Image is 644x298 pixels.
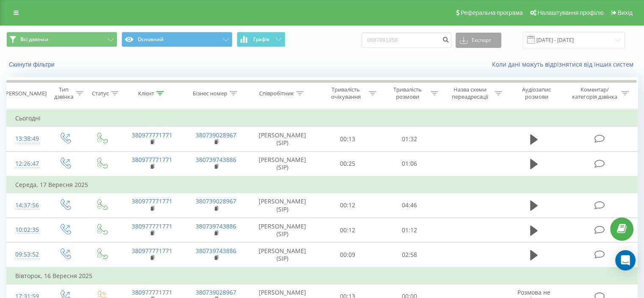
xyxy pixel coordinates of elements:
div: Тривалість розмови [386,86,428,100]
span: Всі дзвінки [20,36,48,43]
td: [PERSON_NAME] (SIP) [248,193,317,217]
td: 00:25 [317,151,379,176]
a: 380977771771 [132,197,172,205]
div: Статус [92,90,109,97]
td: Вівторок, 16 Вересня 2025 [7,267,638,284]
td: 02:58 [379,242,440,267]
div: 12:26:47 [15,156,38,172]
td: [PERSON_NAME] (SIP) [248,218,317,242]
td: 01:12 [379,218,440,242]
button: Скинути фільтри [6,61,59,68]
a: 380977771771 [132,288,172,296]
td: [PERSON_NAME] (SIP) [248,127,317,151]
div: Коментар/категорія дзвінка [569,86,619,100]
div: Клієнт [138,90,154,97]
span: Реферальна програма [461,9,523,16]
div: 09:53:52 [15,246,38,263]
div: Бізнес номер [193,90,227,97]
a: 380977771771 [132,222,172,230]
td: 01:32 [379,127,440,151]
span: Налаштування профілю [537,9,603,16]
td: [PERSON_NAME] (SIP) [248,151,317,176]
a: 380739028967 [196,288,236,296]
div: 14:37:56 [15,197,38,214]
span: Вихід [618,9,633,16]
div: Open Intercom Messenger [615,250,636,270]
td: Середа, 17 Вересня 2025 [7,176,638,193]
td: 00:12 [317,218,379,242]
a: Коли дані можуть відрізнятися вiд інших систем [492,60,638,68]
div: Тривалість очікування [325,86,367,100]
input: Пошук за номером [362,33,451,48]
div: 10:02:35 [15,222,38,238]
a: 380977771771 [132,131,172,139]
a: 380739743886 [196,156,236,164]
a: 380977771771 [132,156,172,164]
td: [PERSON_NAME] (SIP) [248,242,317,267]
button: Графік [237,32,285,47]
div: Аудіозапис розмови [512,86,561,100]
button: Експорт [456,33,501,48]
div: 13:38:49 [15,131,38,147]
div: Тип дзвінка [53,86,73,100]
a: 380977771771 [132,247,172,255]
a: 380739028967 [196,197,236,205]
a: 380739743886 [196,222,236,230]
a: 380739028967 [196,131,236,139]
td: 01:06 [379,151,440,176]
div: Назва схеми переадресації [448,86,492,100]
td: 00:13 [317,127,379,151]
td: Сьогодні [7,110,638,127]
span: Графік [253,36,270,42]
div: [PERSON_NAME] [4,90,47,97]
button: Всі дзвінки [6,32,117,47]
div: Співробітник [259,90,294,97]
a: 380739743886 [196,247,236,255]
td: 00:09 [317,242,379,267]
td: 04:46 [379,193,440,217]
td: 00:12 [317,193,379,217]
button: Основний [122,32,232,47]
